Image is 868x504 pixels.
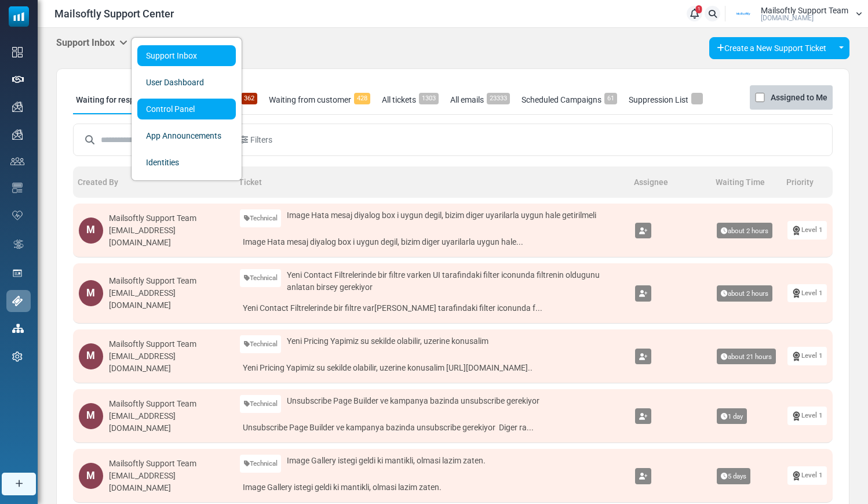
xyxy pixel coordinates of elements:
a: Level 1 [787,284,827,302]
a: Unsubscribe Page Builder ve kampanya bazinda unsubscribe gerekiyor Diger ra... [240,419,624,437]
span: 23333 [487,93,510,104]
span: Mailsoftly Support Team [761,6,848,14]
a: Waiting from customer428 [266,85,373,114]
div: M [79,280,103,306]
span: 428 [354,93,370,104]
a: Level 1 [787,407,827,425]
a: Scheduled Campaigns61 [519,85,620,114]
span: 1 [696,5,702,13]
div: [EMAIL_ADDRESS][DOMAIN_NAME] [109,470,228,494]
span: about 2 hours [717,223,772,239]
a: All tickets1303 [379,85,442,114]
div: [EMAIL_ADDRESS][DOMAIN_NAME] [109,224,228,249]
a: Identities [137,152,236,173]
img: campaigns-icon.png [12,101,23,112]
a: 1 [687,6,702,21]
a: Technical [240,269,282,287]
div: M [79,343,103,369]
span: Image Hata mesaj diyalog box i uygun degil, bizim diger uyarilarla uygun hale getirilmeli [287,209,596,222]
a: Waiting for response361 [73,85,174,114]
a: App Announcements [137,125,236,146]
img: email-templates-icon.svg [12,183,23,193]
a: All emails23333 [447,85,513,114]
div: Mailsoftly Support Team [109,398,228,410]
a: Create a New Support Ticket [709,37,834,59]
img: workflow.svg [12,238,25,251]
a: Technical [240,335,282,353]
img: contacts-icon.svg [10,157,24,165]
span: 5 days [717,468,750,484]
div: M [79,217,103,244]
h5: Support Inbox [56,37,127,48]
div: Mailsoftly Support Team [109,212,228,224]
img: support-icon-active.svg [12,296,23,306]
span: 362 [241,93,257,104]
th: Waiting Time [711,166,782,198]
div: Mailsoftly Support Team [109,338,228,350]
a: Level 1 [787,221,827,239]
a: Image Hata mesaj diyalog box i uygun degil, bizim diger uyarilarla uygun hale... [240,233,624,251]
a: Image Gallery istegi geldi ki mantikli, olmasi lazim zaten. [240,478,624,496]
img: dashboard-icon.svg [12,47,23,57]
img: mailsoftly_icon_blue_white.svg [9,6,29,27]
a: Level 1 [787,347,827,365]
img: domain-health-icon.svg [12,211,23,220]
span: about 2 hours [717,285,772,302]
span: Yeni Contact Filtrelerinde bir filtre varken UI tarafindaki filter iconunda filtrenin oldugunu an... [287,269,623,293]
a: User Dashboard [137,72,236,93]
a: Suppression List [626,85,706,114]
div: [EMAIL_ADDRESS][DOMAIN_NAME] [109,350,228,375]
a: Control Panel [137,99,236,119]
th: Assignee [629,166,711,198]
div: M [79,463,103,489]
img: User Logo [729,5,758,23]
span: Yeni Pricing Yapimiz su sekilde olabilir, uzerine konusalim [287,335,488,347]
th: Created By [73,166,234,198]
th: Priority [782,166,833,198]
label: Assigned to Me [771,90,827,104]
img: landing_pages.svg [12,268,23,278]
a: Yeni Contact Filtrelerinde bir filtre var[PERSON_NAME] tarafindaki filter iconunda f... [240,299,624,317]
a: Level 1 [787,466,827,484]
a: Technical [240,455,282,473]
a: User Logo Mailsoftly Support Team [DOMAIN_NAME] [729,5,862,23]
span: [DOMAIN_NAME] [761,14,814,21]
a: Support Inbox [137,45,236,66]
span: Mailsoftly Support Center [54,6,174,21]
img: campaigns-icon.png [12,129,23,140]
div: [EMAIL_ADDRESS][DOMAIN_NAME] [109,410,228,434]
span: Filters [250,134,272,146]
a: Technical [240,209,282,227]
span: about 21 hours [717,349,776,365]
a: Yeni Pricing Yapimiz su sekilde olabilir, uzerine konusalim [URL][DOMAIN_NAME].. [240,359,624,377]
div: Mailsoftly Support Team [109,275,228,287]
span: Unsubscribe Page Builder ve kampanya bazinda unsubscribe gerekiyor [287,395,539,407]
span: 1303 [419,93,439,104]
span: 1 day [717,408,747,425]
div: M [79,403,103,429]
img: settings-icon.svg [12,351,23,362]
th: Ticket [234,166,630,198]
span: 61 [604,93,617,104]
a: Technical [240,395,282,413]
div: [EMAIL_ADDRESS][DOMAIN_NAME] [109,287,228,311]
div: Mailsoftly Support Team [109,458,228,470]
span: Image Gallery istegi geldi ki mantikli, olmasi lazim zaten. [287,455,486,467]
